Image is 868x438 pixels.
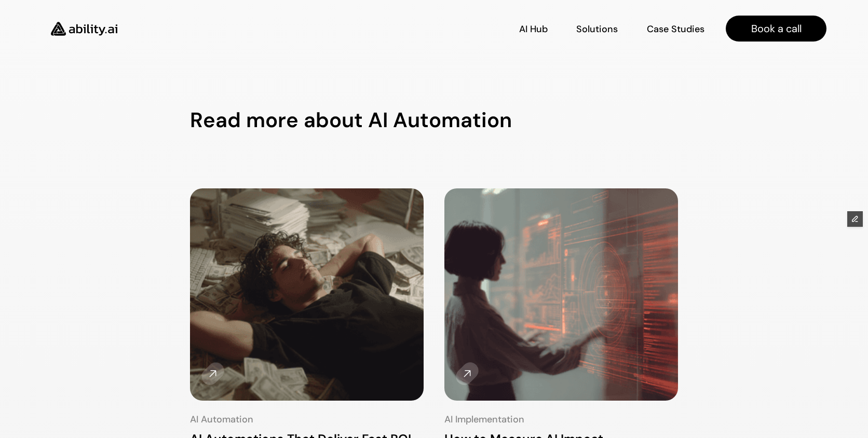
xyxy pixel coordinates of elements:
span: o [329,107,342,132]
p: Book a call [751,21,802,36]
button: Edit Framer Content [847,211,863,227]
span: o [429,107,441,132]
span: a [215,107,227,132]
h4: AI Automation [190,413,424,426]
span: t [420,107,429,132]
p: Case Studies [647,23,704,36]
span: m [246,107,265,132]
a: AI Hub [519,20,548,38]
span: u [408,107,420,132]
span: a [304,107,316,132]
span: i [481,107,487,132]
span: a [460,107,472,132]
h4: AI Implementation [444,413,678,426]
span: A [393,107,408,132]
a: Case Studies [646,20,705,38]
span: e [203,107,215,132]
a: Solutions [576,20,618,38]
nav: Main navigation [132,16,826,42]
span: R [190,107,203,132]
span: A [368,107,383,132]
span: t [354,107,363,132]
span: r [278,107,286,132]
span: m [441,107,460,132]
span: I [383,107,388,132]
p: Solutions [576,23,618,36]
span: n [499,107,512,132]
span: d [227,107,241,132]
a: Book a call [726,16,826,42]
span: e [286,107,299,132]
span: o [487,107,499,132]
span: b [316,107,329,132]
span: u [342,107,354,132]
p: AI Hub [519,23,548,36]
span: t [472,107,481,132]
span: o [265,107,278,132]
